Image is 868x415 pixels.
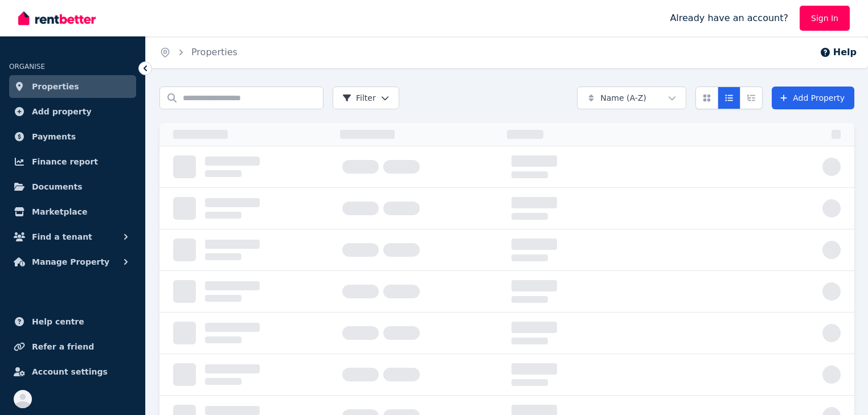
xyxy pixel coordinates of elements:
nav: Breadcrumb [146,36,251,68]
span: Payments [32,130,76,143]
span: Marketplace [32,205,87,219]
span: Add property [32,105,92,118]
span: Refer a friend [32,340,94,354]
span: Finance report [32,155,98,169]
span: Find a tenant [32,230,92,244]
a: Properties [9,75,136,98]
a: Properties [191,47,238,57]
button: Expanded list view [740,87,763,109]
a: Help centre [9,310,136,333]
button: Name (A-Z) [577,87,686,109]
button: Help [820,46,857,59]
button: Card view [695,87,718,109]
div: View options [695,87,763,109]
button: Manage Property [9,250,136,273]
button: Find a tenant [9,225,136,248]
a: Finance report [9,150,136,173]
a: Refer a friend [9,335,136,358]
span: Help centre [32,315,84,328]
a: Marketplace [9,200,136,223]
a: Documents [9,175,136,198]
span: Documents [32,180,83,194]
span: Filter [342,92,376,104]
span: Manage Property [32,255,109,269]
a: Account settings [9,360,136,383]
a: Add property [9,100,136,123]
a: Payments [9,125,136,148]
button: Filter [333,87,399,109]
img: RentBetter [18,10,96,27]
span: Already have an account? [670,11,788,25]
button: Compact list view [718,87,740,109]
span: ORGANISE [9,63,45,71]
span: Name (A-Z) [600,92,646,104]
a: Sign In [800,6,850,31]
span: Properties [32,80,79,93]
a: Add Property [772,87,854,109]
span: Account settings [32,365,108,379]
